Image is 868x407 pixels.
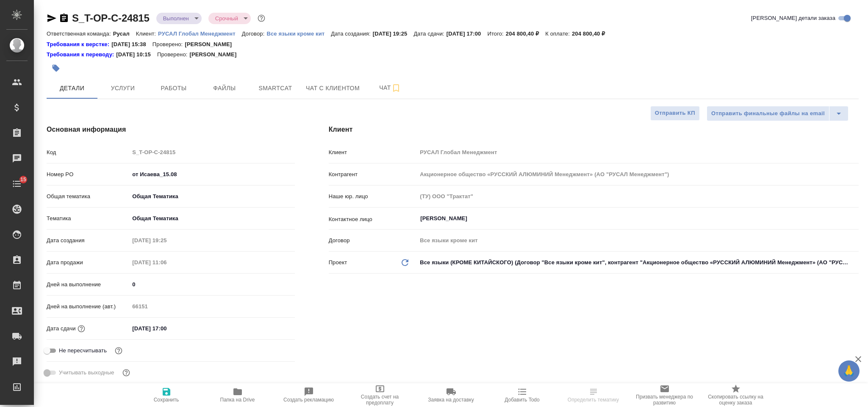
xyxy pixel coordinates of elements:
[349,394,410,406] span: Создать счет на предоплату
[185,40,238,49] p: [PERSON_NAME]
[751,14,835,22] span: [PERSON_NAME] детали заказа
[47,50,116,59] a: Требования к переводу:
[189,50,243,59] p: [PERSON_NAME]
[161,15,191,22] button: Выполнен
[52,83,92,94] span: Детали
[842,362,856,380] span: 🙏
[47,302,129,311] p: Дней на выполнение (авт.)
[121,367,132,378] button: Выбери, если сб и вс нужно считать рабочими днями для выполнения заказа.
[136,30,158,37] p: Клиент:
[111,40,153,49] p: [DATE] 15:38
[329,125,859,135] h4: Клиент
[634,394,695,406] span: Призвать менеджера по развитию
[220,397,255,403] span: Папка на Drive
[47,59,65,78] button: Добавить тэг
[2,173,32,194] a: 15
[158,30,242,37] p: РУСАЛ Глобал Менеджмент
[655,108,695,118] span: Отправить КП
[854,218,856,219] button: Open
[700,383,771,407] button: Скопировать ссылку на оценку заказа
[506,30,545,37] p: 204 800,40 ₽
[113,30,136,37] p: Русал
[838,360,860,382] button: 🙏
[568,397,619,403] span: Определить тематику
[47,214,129,223] p: Тематика
[417,168,859,180] input: Пустое поле
[417,190,859,202] input: Пустое поле
[650,106,700,121] button: Отправить КП
[283,397,334,403] span: Создать рекламацию
[59,13,69,23] button: Скопировать ссылку
[129,300,294,313] input: Пустое поле
[707,106,849,121] div: split button
[256,13,267,24] button: Доп статусы указывают на важность/срочность заказа
[707,106,829,121] button: Отправить финальные файлы на email
[153,83,194,94] span: Работы
[413,30,446,37] p: Дата сдачи:
[572,30,611,37] p: 204 800,40 ₽
[47,258,129,267] p: Дата продажи
[47,192,129,201] p: Общая тематика
[446,30,488,37] p: [DATE] 17:00
[47,50,116,59] div: Нажми, чтобы открыть папку с инструкцией
[103,83,143,94] span: Услуги
[344,383,416,407] button: Создать счет на предоплату
[47,280,129,289] p: Дней на выполнение
[47,148,129,157] p: Код
[306,83,360,94] span: Чат с клиентом
[558,383,629,407] button: Определить тематику
[329,170,417,179] p: Контрагент
[47,236,129,245] p: Дата создания
[116,50,157,59] p: [DATE] 10:15
[208,13,251,24] div: Выполнен
[59,346,107,355] span: Не пересчитывать
[204,83,245,94] span: Файлы
[47,40,111,49] a: Требования к верстке:
[428,397,474,403] span: Заявка на доставку
[129,146,294,158] input: Пустое поле
[129,322,203,335] input: ✎ Введи что-нибудь
[545,30,572,37] p: К оплате:
[329,258,347,267] p: Проект
[15,175,31,184] span: 15
[47,13,57,23] button: Скопировать ссылку для ЯМессенджера
[129,189,294,204] div: Общая Тематика
[487,383,558,407] button: Добавить Todo
[129,278,294,291] input: ✎ Введи что-нибудь
[59,368,114,377] span: Учитывать выходные
[331,30,372,37] p: Дата создания:
[156,13,202,24] div: Выполнен
[153,40,185,49] p: Проверено:
[242,30,267,37] p: Договор:
[129,256,203,269] input: Пустое поле
[273,383,344,407] button: Создать рекламацию
[113,345,124,356] button: Включи, если не хочешь, чтобы указанная дата сдачи изменилась после переставления заказа в 'Подтв...
[266,30,331,37] p: Все языки кроме кит
[417,146,859,158] input: Пустое поле
[705,394,766,406] span: Скопировать ссылку на оценку заказа
[129,234,203,246] input: Пустое поле
[154,397,179,403] span: Сохранить
[266,30,331,37] a: Все языки кроме кит
[47,324,76,333] p: Дата сдачи
[255,83,296,94] span: Smartcat
[129,168,294,180] input: ✎ Введи что-нибудь
[131,383,202,407] button: Сохранить
[370,83,410,93] span: Чат
[629,383,700,407] button: Призвать менеджера по развитию
[129,211,294,226] div: Общая Тематика
[72,12,150,24] a: S_T-OP-C-24815
[329,192,417,201] p: Наше юр. лицо
[329,148,417,157] p: Клиент
[487,30,505,37] p: Итого:
[47,40,111,49] div: Нажми, чтобы открыть папку с инструкцией
[505,397,539,403] span: Добавить Todo
[391,83,401,93] svg: Подписаться
[329,215,417,224] p: Контактное лицо
[417,234,859,246] input: Пустое поле
[416,383,487,407] button: Заявка на доставку
[76,323,87,334] button: Если добавить услуги и заполнить их объемом, то дата рассчитается автоматически
[157,50,190,59] p: Проверено:
[417,255,859,270] div: Все языки (КРОМЕ КИТАЙСКОГО) (Договор "Все языки кроме кит", контрагент "Акционерное общество «РУ...
[329,236,417,245] p: Договор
